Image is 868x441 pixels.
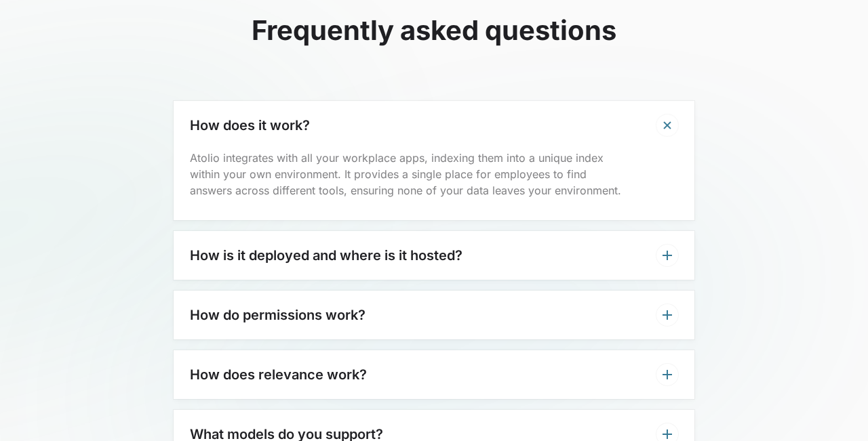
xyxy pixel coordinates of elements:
[190,150,678,198] p: Atolio integrates with all your workplace apps, indexing them into a unique index within your own...
[190,247,462,264] h3: How is it deployed and where is it hosted?
[800,376,868,441] iframe: Chat Widget
[190,366,367,383] h3: How does relevance work?
[174,14,694,47] h2: Frequently asked questions
[190,117,310,133] h3: How does it work?
[190,307,366,323] h3: How do permissions work?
